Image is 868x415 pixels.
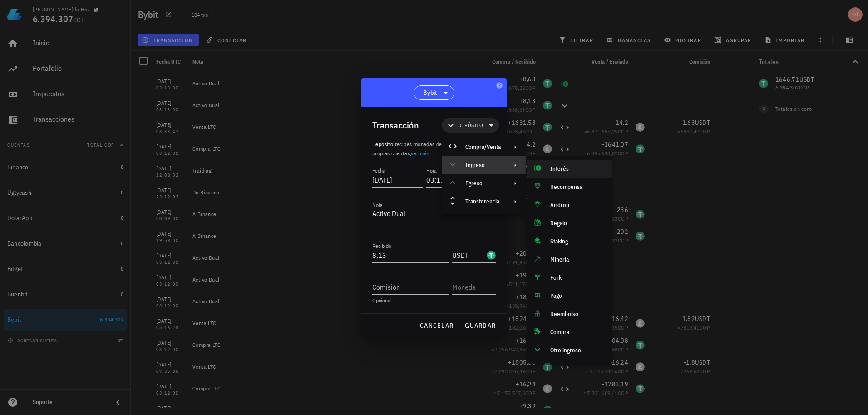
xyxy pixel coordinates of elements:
label: Recibido [372,242,391,249]
span: recibes monedas desde una de tus propias cuentas, . [372,141,477,157]
label: Nota [372,202,383,208]
div: Fork [550,274,604,282]
div: Reembolso [550,311,604,318]
div: Ingreso [442,156,526,174]
span: Depósito [458,121,483,130]
div: Egreso [465,180,501,187]
div: USDT-icon [487,251,496,260]
div: Compra [550,329,604,336]
button: guardar [461,317,499,334]
div: Transferencia [465,198,501,205]
div: Transferencia [442,193,526,211]
input: Moneda [452,280,494,294]
span: guardar [464,321,496,330]
div: Pago [550,292,604,300]
div: Interés [550,165,604,173]
div: Opcional [372,298,496,303]
span: Depósito [372,141,393,148]
div: Transacción [372,118,419,133]
div: Staking [550,238,604,245]
div: Minería [550,256,604,263]
div: Airdrop [550,202,604,209]
input: Moneda [452,248,485,262]
div: Otro ingreso [550,347,604,354]
button: cancelar [416,317,457,334]
label: Hora [426,167,437,174]
span: Bybit [423,88,437,97]
div: Regalo [550,220,604,227]
label: Fecha [372,167,385,174]
div: Egreso [442,174,526,193]
a: ver más [411,150,429,157]
div: Compra/Venta [442,138,526,156]
div: Ingreso [465,162,501,169]
span: cancelar [419,321,454,330]
div: Compra/Venta [465,143,501,151]
p: : [372,140,496,158]
div: Recompensa [550,183,604,191]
